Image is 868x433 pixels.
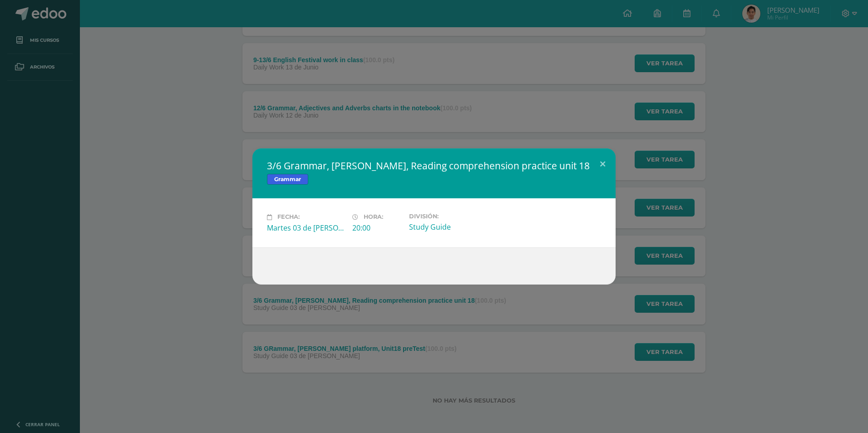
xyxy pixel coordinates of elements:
span: Fecha: [277,214,300,221]
h2: 3/6 Grammar, [PERSON_NAME], Reading comprehension practice unit 18 [267,159,601,172]
button: Close (Esc) [590,148,616,179]
div: Martes 03 de [PERSON_NAME] [267,223,345,233]
span: Hora: [364,214,383,221]
span: Grammar [267,174,308,185]
label: División: [409,213,487,220]
div: 20:00 [352,223,402,233]
div: Study Guide [409,222,487,232]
